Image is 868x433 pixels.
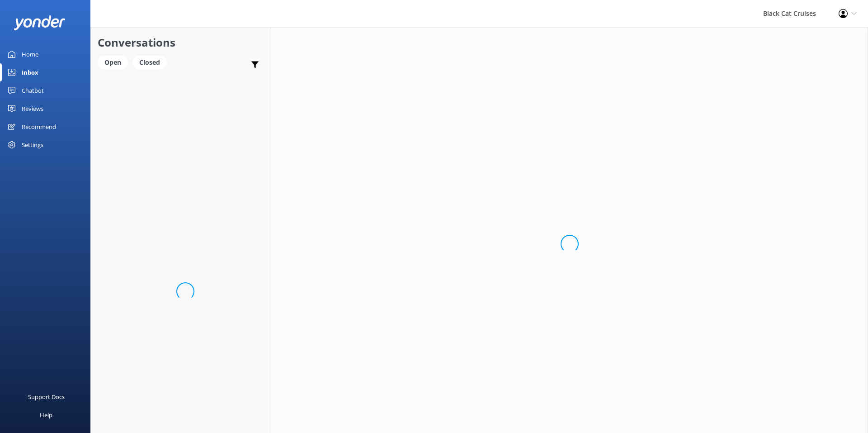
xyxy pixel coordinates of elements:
[22,100,43,118] div: Reviews
[98,56,128,69] div: Open
[22,136,43,154] div: Settings
[98,57,132,67] a: Open
[22,81,44,100] div: Chatbot
[22,118,56,136] div: Recommend
[28,388,65,406] div: Support Docs
[14,15,66,30] img: yonder-white-logo.png
[98,34,264,51] h2: Conversations
[22,45,38,63] div: Home
[22,63,38,81] div: Inbox
[132,57,171,67] a: Closed
[132,56,167,69] div: Closed
[40,406,52,424] div: Help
